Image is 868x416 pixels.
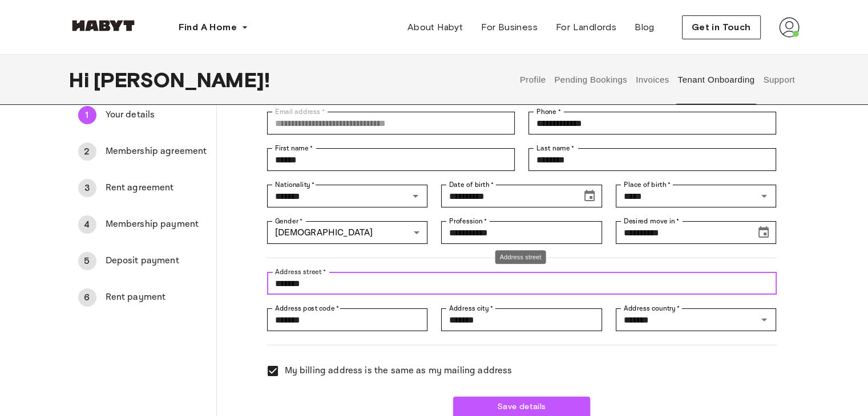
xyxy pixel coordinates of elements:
div: Profession [441,221,602,244]
button: Choose date, selected date is Oct 21, 2025 [752,221,775,244]
span: For Business [481,21,538,34]
div: 4Membership payment [69,211,216,238]
label: Address post code [275,303,339,313]
a: For Landlords [547,16,625,39]
label: Email address [275,107,325,117]
div: 3 [78,179,96,197]
span: Your details [106,108,207,122]
button: Invoices [635,55,671,105]
div: 5 [78,252,96,270]
span: Rent agreement [106,181,207,195]
label: Desired move in [624,216,679,226]
button: Open [756,188,772,204]
div: 2 [78,142,96,161]
div: 2Membership agreement [69,138,216,165]
img: Habyt [69,20,138,31]
label: Address city [449,303,493,313]
div: Phone [528,112,776,134]
span: Get in Touch [692,21,751,34]
span: For Landlords [556,21,616,34]
label: Last name [536,143,575,153]
span: My billing address is the same as my mailing address [285,364,512,378]
img: avatar [779,17,800,38]
div: 1 [78,106,96,124]
div: 5Deposit payment [69,247,216,275]
button: Open [756,312,772,328]
button: Open [407,188,423,204]
button: Find A Home [169,16,257,39]
span: Membership agreement [106,145,207,158]
div: Email address [267,112,515,134]
label: Gender [275,216,302,226]
a: For Business [472,16,547,39]
span: Find A Home [179,21,237,34]
label: Nationality [275,180,315,190]
a: Blog [625,16,664,39]
label: First name [275,143,313,153]
span: About Habyt [407,21,463,34]
label: Phone [536,107,561,117]
button: Pending Bookings [553,55,629,105]
div: 1Your details [69,101,216,129]
label: Address country [624,303,680,313]
div: Address post code [267,308,428,331]
button: Profile [518,55,547,105]
label: Profession [449,216,487,226]
div: Last name [528,148,776,171]
div: 3Rent agreement [69,174,216,202]
div: user profile tabs [515,55,799,105]
div: 6Rent payment [69,284,216,311]
button: Choose date, selected date is Oct 19, 1998 [578,185,601,207]
label: Place of birth [624,180,671,190]
span: Blog [635,21,655,34]
span: Membership payment [106,218,207,231]
label: Date of birth [449,180,494,190]
div: Address city [441,308,602,331]
span: [PERSON_NAME] ! [94,68,270,92]
div: [DEMOGRAPHIC_DATA] [267,221,428,244]
span: Rent payment [106,291,207,304]
button: Support [762,55,797,105]
span: Deposit payment [106,254,207,268]
button: Get in Touch [682,15,761,39]
div: Address street [495,250,546,264]
div: First name [267,148,515,171]
label: Address street [275,267,326,277]
a: About Habyt [398,16,472,39]
div: 4 [78,215,96,234]
div: Address street [267,272,777,295]
span: Hi [69,68,94,92]
button: Tenant Onboarding [676,55,756,105]
div: 6 [78,288,96,307]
